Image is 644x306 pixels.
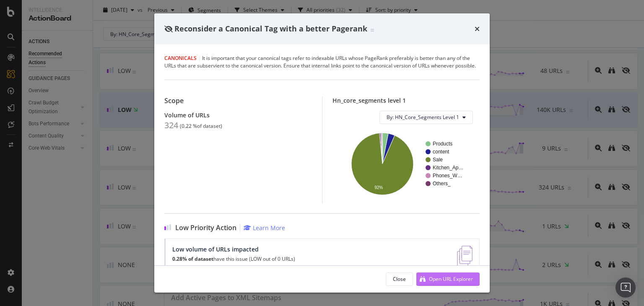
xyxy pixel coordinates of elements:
div: Open Intercom Messenger [615,277,636,298]
div: It is important that your canonical tags refer to indexable URLs whose PageRank preferably is bet... [164,54,480,70]
p: have this issue (LOW out of 0 URLs) [172,256,295,262]
div: Scope [164,97,312,105]
span: | [198,54,201,62]
text: Sale [433,157,443,163]
text: Kitchen_Ap… [433,165,463,171]
img: e5DMFwAAAABJRU5ErkJggg== [457,246,473,267]
span: By: HN_Core_Segments Level 1 [387,114,459,121]
text: Others_ [433,181,451,187]
button: Close [386,272,413,286]
img: Equal [371,29,374,31]
div: Learn More [253,224,285,232]
text: Phones_W… [433,173,462,179]
text: 92% [374,185,383,189]
div: times [475,23,480,34]
span: Reconsider a Canonical Tag with a better Pagerank [174,23,367,34]
div: Volume of URLs [164,112,312,119]
button: By: HN_Core_Segments Level 1 [379,111,473,124]
div: Low volume of URLs impacted [172,246,295,253]
text: content [433,149,449,155]
div: Open URL Explorer [429,275,473,283]
a: Learn More [244,224,285,232]
text: Products [433,141,452,147]
div: ( 0.22 % of dataset ) [180,123,222,129]
div: modal [154,13,490,293]
div: eye-slash [164,26,173,32]
span: Low Priority Action [175,224,236,232]
strong: 0.28% of dataset [172,255,213,262]
button: Open URL Explorer [416,272,480,286]
span: Canonicals [164,54,197,62]
div: Hn_core_segments level 1 [332,97,480,104]
svg: A chart. [339,131,470,197]
div: Close [393,275,406,283]
div: 324 [164,120,178,130]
